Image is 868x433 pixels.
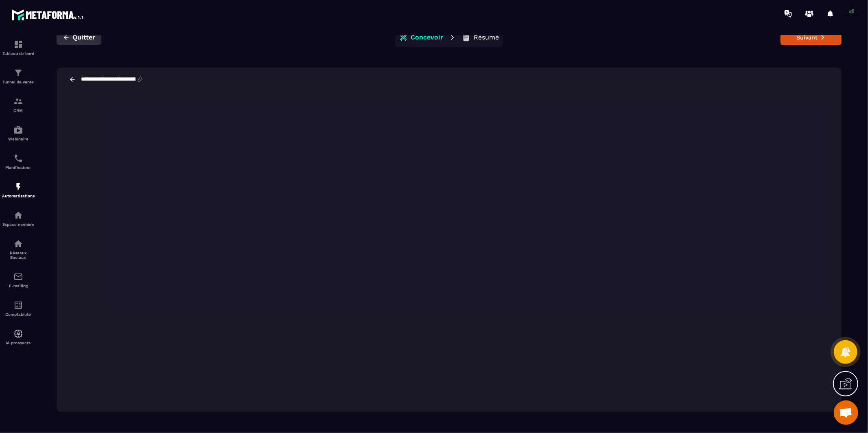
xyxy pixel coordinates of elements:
[2,90,35,119] a: formationformationCRM
[13,239,23,249] img: social-network
[2,251,35,260] p: Réseaux Sociaux
[459,29,501,46] button: Résumé
[13,125,23,135] img: automations
[2,294,35,323] a: accountantaccountantComptabilité
[2,222,35,227] p: Espace membre
[2,204,35,233] a: automationsautomationsEspace membre
[13,153,23,163] img: scheduler
[2,33,35,62] a: formationformationTableau de bord
[2,266,35,294] a: emailemailE-mailing
[13,300,23,310] img: accountant
[781,30,842,45] button: Suivant
[11,7,85,22] img: logo
[2,312,35,317] p: Comptabilité
[411,33,443,42] p: Concevoir
[13,210,23,220] img: automations
[2,108,35,113] p: CRM
[2,194,35,198] p: Automatisations
[13,272,23,282] img: email
[13,329,23,339] img: automations
[2,51,35,56] p: Tableau de bord
[2,165,35,170] p: Planificateur
[2,147,35,176] a: schedulerschedulerPlanificateur
[13,68,23,78] img: formation
[2,176,35,204] a: automationsautomationsAutomatisations
[2,233,35,266] a: social-networksocial-networkRéseaux Sociaux
[72,33,95,42] span: Quitter
[474,33,499,42] p: Résumé
[57,30,101,45] button: Quitter
[13,96,23,106] img: formation
[834,400,858,425] a: Ouvrir le chat
[2,80,35,84] p: Tunnel de vente
[2,284,35,288] p: E-mailing
[2,62,35,90] a: formationformationTunnel de vente
[13,182,23,192] img: automations
[397,29,446,46] button: Concevoir
[2,119,35,147] a: automationsautomationsWebinaire
[13,39,23,49] img: formation
[2,137,35,141] p: Webinaire
[2,341,35,345] p: IA prospects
